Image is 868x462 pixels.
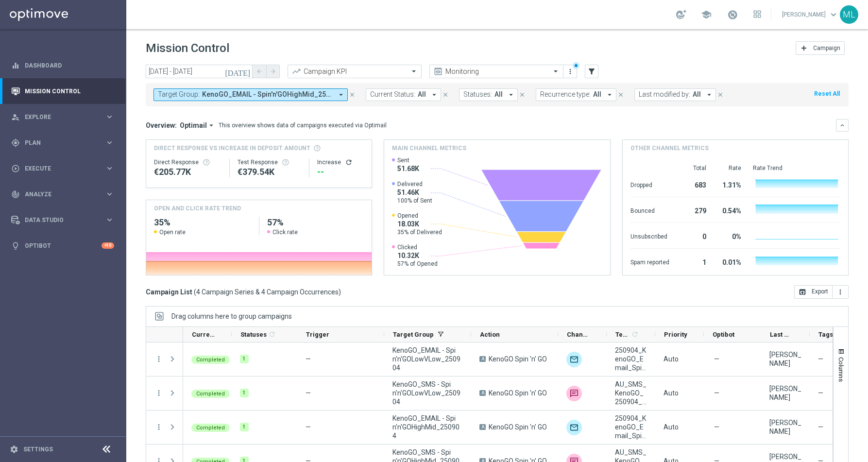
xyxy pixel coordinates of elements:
[25,78,114,104] a: Mission Control
[154,158,221,166] div: Direct Response
[272,228,298,236] span: Click rate
[393,331,434,338] span: Target Group
[25,114,105,120] span: Explore
[191,423,230,432] colored-tag: Completed
[833,285,849,299] button: more_vert
[105,112,114,121] i: keyboard_arrow_right
[105,138,114,147] i: keyboard_arrow_right
[11,165,115,172] div: play_circle_outline Execute keyboard_arrow_right
[194,288,196,296] span: (
[479,390,486,396] span: A
[441,89,450,100] button: close
[146,342,183,376] div: Press SPACE to select this row.
[593,90,601,99] span: All
[716,89,725,100] button: close
[11,78,114,104] div: Mission Control
[418,90,426,99] span: All
[630,254,669,269] div: Spam reported
[191,389,230,398] colored-tag: Completed
[11,139,115,147] button: gps_fixed Plan keyboard_arrow_right
[11,113,20,121] i: person_search
[489,423,547,431] span: KenoGO Spin 'n' GO
[196,357,225,363] span: Completed
[25,217,105,223] span: Data Studio
[463,90,492,99] span: Statuses:
[397,228,442,236] span: 35% of Delivered
[267,329,276,340] span: Calculate column
[430,90,439,99] i: arrow_drop_down
[268,330,276,338] i: refresh
[240,331,267,338] span: Statuses
[154,355,163,363] i: more_vert
[630,329,639,340] span: Calculate column
[794,285,833,299] button: open_in_browser Export
[105,164,114,173] i: keyboard_arrow_right
[573,62,579,69] div: There are unsaved changes
[433,67,443,76] i: preview
[392,414,463,440] span: KenoGO_EMAIL - Spin'n'GOHighMid_250904
[794,288,849,295] multiple-options-button: Export to CSV
[615,346,647,372] span: 250904_KenoGO_Email_SpinNGOReminder_LowVLow
[494,90,503,99] span: All
[11,138,20,147] i: gps_fixed
[154,166,221,178] div: €205,771
[397,180,432,188] span: Delivered
[11,216,115,224] button: Data Studio keyboard_arrow_right
[567,331,590,338] span: Channel
[630,176,669,192] div: Dropped
[25,191,105,197] span: Analyze
[714,355,719,363] span: —
[701,9,712,20] span: school
[565,66,575,77] button: more_vert
[171,312,292,320] div: Row Groups
[705,90,714,99] i: arrow_drop_down
[11,62,115,69] button: equalizer Dashboard
[256,68,263,75] i: arrow_back
[146,41,229,55] h1: Mission Control
[11,164,20,173] i: play_circle_outline
[397,188,432,197] span: 51.46K
[349,91,356,98] i: close
[769,350,801,368] div: Maria Lopez Boras
[615,331,630,338] span: Templates
[146,288,341,296] h3: Campaign List
[253,65,266,78] button: arrow_back
[631,330,639,338] i: refresh
[348,89,357,100] button: close
[11,242,115,250] button: lightbulb Optibot +10
[459,88,518,101] button: Statuses: All arrow_drop_down
[566,68,574,75] i: more_vert
[617,91,624,98] i: close
[238,166,301,178] div: €379,542
[177,121,219,130] button: Optimail arrow_drop_down
[818,331,833,338] span: Tags
[837,357,845,382] span: Columns
[158,90,200,99] span: Target Group:
[479,356,486,362] span: A
[345,158,353,166] button: refresh
[102,242,114,249] div: +10
[11,190,105,199] div: Analyze
[615,414,647,440] span: 250904_KenoGO_Email_SpinNGO_HighMid
[154,423,163,431] i: more_vert
[718,228,741,243] div: 0%
[146,376,183,411] div: Press SPACE to select this row.
[288,65,422,78] ng-select: Campaign KPI
[639,90,690,99] span: Last modified by:
[11,87,115,95] div: Mission Control
[681,202,706,218] div: 279
[630,144,709,153] h4: Other channel metrics
[196,288,339,296] span: 4 Campaign Series & 4 Campaign Occurrences
[207,121,216,130] i: arrow_drop_down
[11,113,115,121] button: person_search Explore keyboard_arrow_right
[11,190,115,198] div: track_changes Analyze keyboard_arrow_right
[317,158,364,166] div: Increase
[25,166,105,171] span: Execute
[566,352,582,367] img: Optimail
[769,418,801,436] div: Maria Lopez Boras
